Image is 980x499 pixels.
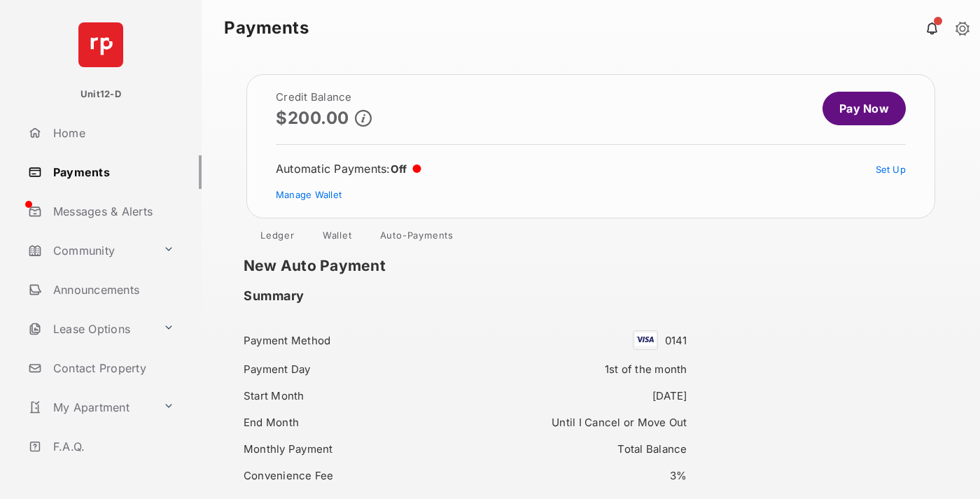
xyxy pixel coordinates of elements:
[876,164,906,175] a: Set Up
[22,195,202,228] a: Messages & Alerts
[22,116,202,150] a: Home
[244,288,304,304] h2: Summary
[22,391,157,424] a: My Apartment
[276,189,342,200] a: Manage Wallet
[605,363,687,376] span: 1st of the month
[80,87,121,101] p: Unit12-D
[552,416,687,429] span: Until I Cancel or Move Out
[244,331,456,350] div: Payment Method
[652,389,687,402] span: [DATE]
[22,430,202,463] a: F.A.Q.
[244,258,708,274] h1: New Auto Payment
[22,273,202,307] a: Announcements
[474,466,687,485] div: 3%
[244,466,456,485] div: Convenience Fee
[244,440,456,458] div: Monthly Payment
[244,413,456,432] div: End Month
[78,22,123,67] img: svg+xml;base64,PHN2ZyB4bWxucz0iaHR0cDovL3d3dy53My5vcmcvMjAwMC9zdmciIHdpZHRoPSI2NCIgaGVpZ2h0PSI2NC...
[276,108,349,127] p: $200.00
[224,20,309,36] strong: Payments
[22,351,202,385] a: Contact Property
[244,360,456,379] div: Payment Day
[617,442,687,456] span: Total Balance
[22,155,202,189] a: Payments
[276,162,421,176] div: Automatic Payments :
[22,312,157,346] a: Lease Options
[665,334,687,347] span: 0141
[311,230,363,246] a: Wallet
[249,230,306,246] a: Ledger
[244,386,456,405] div: Start Month
[391,162,407,176] span: Off
[276,92,372,103] h2: Credit Balance
[22,234,157,267] a: Community
[369,230,465,246] a: Auto-Payments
